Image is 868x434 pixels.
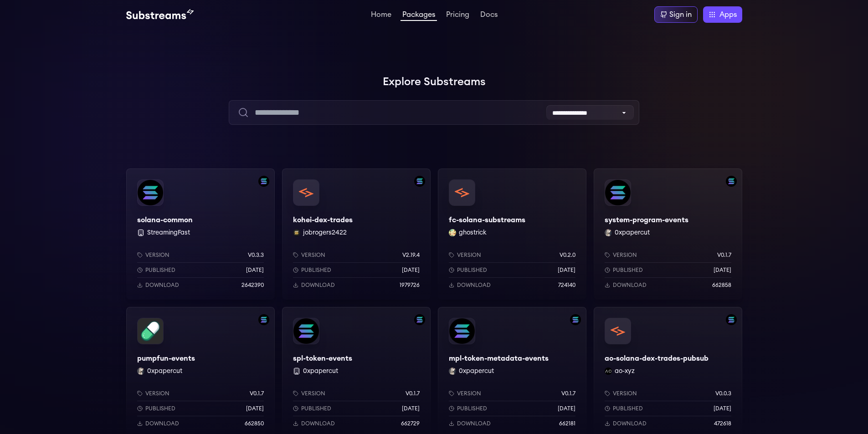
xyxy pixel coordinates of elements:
p: Version [145,251,169,259]
p: Download [613,281,647,289]
p: v2.19.4 [402,251,420,259]
a: Packages [401,11,437,21]
p: Published [301,405,331,412]
p: [DATE] [558,405,575,412]
img: Filter by solana network [414,176,425,187]
a: Docs [478,11,499,20]
p: Published [145,266,175,274]
p: v0.1.7 [406,390,420,397]
p: [DATE] [714,266,731,274]
a: fc-solana-substreamsfc-solana-substreamsghostrick ghostrickVersionv0.2.0Published[DATE]Download72... [438,168,586,300]
p: v0.2.0 [560,251,575,259]
button: 0xpapercut [615,228,650,237]
button: 0xpapercut [459,367,494,376]
p: 662729 [401,420,420,427]
p: Download [613,420,647,427]
p: 2642390 [241,281,264,289]
img: Filter by solana network [258,314,269,325]
p: Download [457,281,491,289]
p: [DATE] [402,405,420,412]
img: Filter by solana network [570,314,581,325]
a: Home [369,11,393,20]
p: Published [301,266,331,274]
p: [DATE] [558,266,575,274]
button: 0xpapercut [303,367,338,376]
img: Filter by solana network [414,314,425,325]
a: Pricing [444,11,471,20]
p: Version [301,251,325,259]
p: [DATE] [246,405,264,412]
p: v0.1.7 [717,251,731,259]
p: 662858 [712,281,731,289]
p: Download [301,420,335,427]
p: [DATE] [714,405,731,412]
p: v0.1.7 [561,390,575,397]
div: Sign in [669,9,692,20]
p: Published [145,405,175,412]
img: Filter by solana network [726,176,737,187]
button: ghostrick [459,228,487,237]
p: Version [145,390,169,397]
button: ao-xyz [615,367,635,376]
a: Sign in [654,6,698,23]
p: 724140 [558,281,575,289]
p: Download [301,281,335,289]
p: v0.3.3 [248,251,264,259]
p: Download [145,281,179,289]
p: Version [613,251,637,259]
button: 0xpapercut [147,367,182,376]
p: [DATE] [246,266,264,274]
a: Filter by solana networksystem-program-eventssystem-program-events0xpapercut 0xpapercutVersionv0.... [594,168,742,300]
p: Version [457,390,481,397]
button: jobrogers2422 [303,228,347,237]
p: 472618 [714,420,731,427]
p: Version [301,390,325,397]
p: v0.1.7 [250,390,264,397]
p: v0.0.3 [715,390,731,397]
img: Substream's logo [126,9,194,20]
button: StreamingFast [147,228,190,237]
p: Published [457,266,487,274]
p: Download [145,420,179,427]
p: Download [457,420,491,427]
a: Filter by solana networkkohei-dex-tradeskohei-dex-tradesjobrogers2422 jobrogers2422Versionv2.19.4... [282,168,431,300]
img: Filter by solana network [258,176,269,187]
p: Published [457,405,487,412]
p: 662850 [245,420,264,427]
p: Published [613,405,643,412]
p: 1979726 [400,281,420,289]
img: Filter by solana network [726,314,737,325]
a: Filter by solana networksolana-commonsolana-common StreamingFastVersionv0.3.3Published[DATE]Downl... [126,168,275,300]
h1: Explore Substreams [126,73,742,91]
span: Apps [719,9,737,20]
p: Version [457,251,481,259]
p: Version [613,390,637,397]
p: Published [613,266,643,274]
p: [DATE] [402,266,420,274]
p: 662181 [559,420,575,427]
